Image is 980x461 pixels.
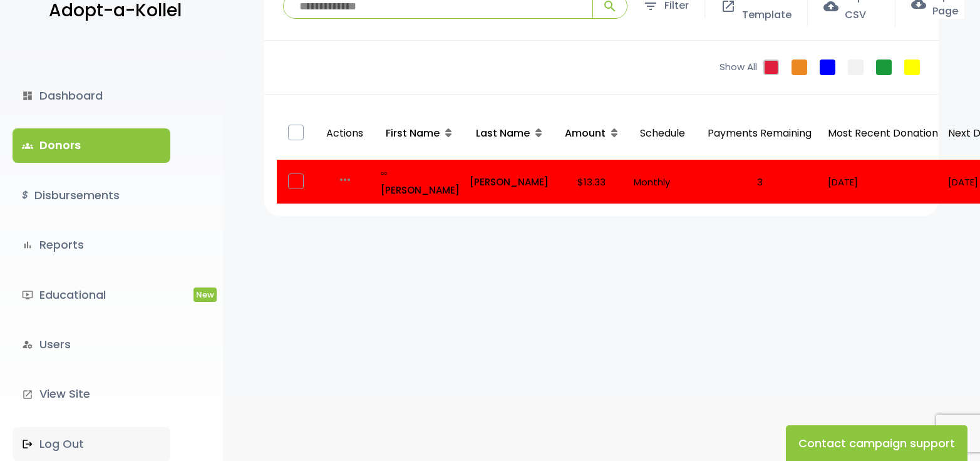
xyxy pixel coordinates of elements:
a: Log Out [13,427,170,461]
i: all_inclusive [381,170,390,177]
p: Actions [320,112,369,155]
p: Most Recent Donation [828,125,938,143]
p: Monthly [634,174,691,190]
i: bar_chart [22,239,33,251]
a: dashboardDashboard [13,79,170,113]
p: Payments Remaining [701,112,818,155]
span: Amount [565,126,606,140]
button: Contact campaign support [786,425,967,461]
a: bar_chartReports [13,228,170,262]
span: First Name [386,126,440,140]
i: ondemand_video [22,289,33,301]
p: 3 [701,174,818,190]
a: Show All [720,60,757,75]
p: $13.33 [559,174,624,190]
a: manage_accountsUsers [13,328,170,361]
i: $ [22,187,28,205]
a: $Disbursements [13,179,170,212]
i: launch [22,389,33,400]
span: groups [22,140,33,152]
p: Schedule [634,112,691,155]
p: [DATE] [828,174,938,190]
i: manage_accounts [22,339,33,350]
a: launchView Site [13,377,170,411]
i: dashboard [22,90,33,101]
span: New [193,287,217,302]
a: ondemand_videoEducationalNew [13,278,170,312]
span: Last Name [476,126,530,140]
a: all_inclusive[PERSON_NAME] [381,165,460,199]
a: groupsDonors [13,128,170,162]
a: [PERSON_NAME] [470,174,549,190]
i: more_horiz [338,172,353,187]
p: [PERSON_NAME] [381,165,460,199]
